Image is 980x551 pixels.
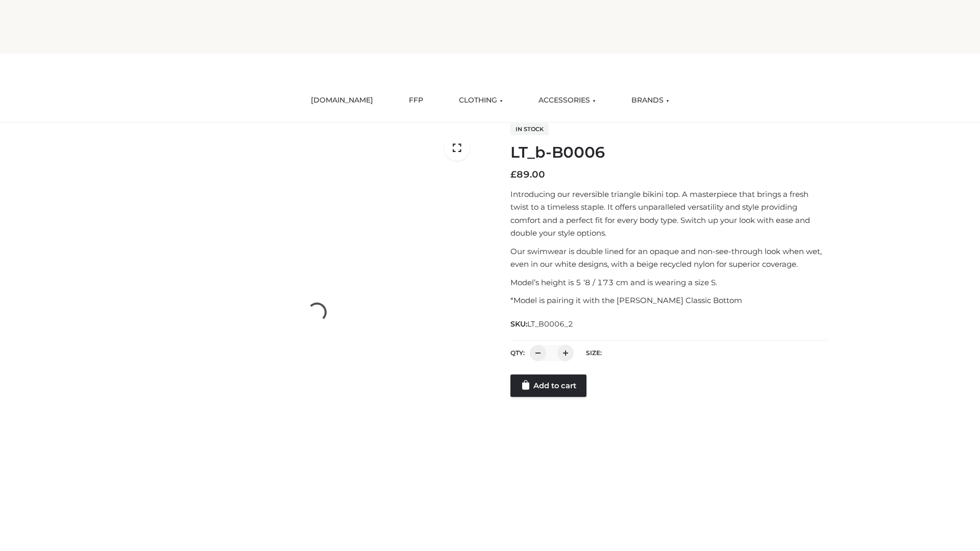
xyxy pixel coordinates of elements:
a: [DOMAIN_NAME] [303,89,381,112]
a: ACCESSORIES [531,89,603,112]
label: Size: [586,349,602,357]
a: FFP [401,89,431,112]
p: Our swimwear is double lined for an opaque and non-see-through look when wet, even in our white d... [510,245,828,271]
span: In stock [510,123,549,135]
a: BRANDS [624,89,677,112]
bdi: 89.00 [510,169,545,180]
span: LT_B0006_2 [527,319,573,329]
a: CLOTHING [451,89,510,112]
p: *Model is pairing it with the [PERSON_NAME] Classic Bottom [510,294,828,307]
h1: LT_b-B0006 [510,143,828,162]
label: QTY: [510,349,525,357]
p: Model’s height is 5 ‘8 / 173 cm and is wearing a size S. [510,276,828,289]
span: £ [510,169,517,180]
span: SKU: [510,318,574,330]
p: Introducing our reversible triangle bikini top. A masterpiece that brings a fresh twist to a time... [510,188,828,240]
a: Add to cart [510,374,586,397]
